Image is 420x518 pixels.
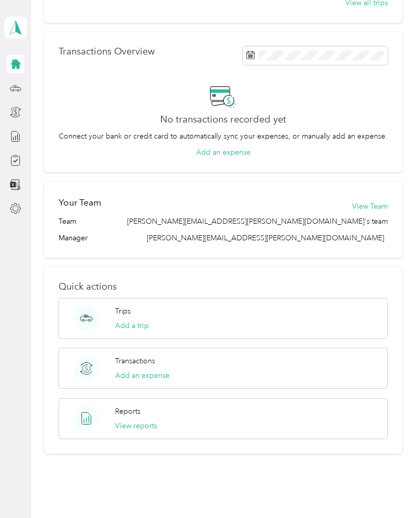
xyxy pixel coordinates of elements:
[59,46,155,57] p: Transactions Overview
[160,114,286,125] h2: No transactions recorded yet
[115,406,141,417] p: Reports
[115,306,131,317] p: Trips
[115,356,155,366] p: Transactions
[115,370,170,381] button: Add an expense
[352,201,388,212] button: View Team
[59,281,388,292] p: Quick actions
[147,234,384,242] span: [PERSON_NAME][EMAIL_ADDRESS][PERSON_NAME][DOMAIN_NAME]
[115,320,149,331] button: Add a trip
[59,131,387,142] p: Connect your bank or credit card to automatically sync your expenses, or manually add an expense.
[127,216,388,227] span: [PERSON_NAME][EMAIL_ADDRESS][PERSON_NAME][DOMAIN_NAME]'s team
[115,420,157,431] button: View reports
[59,216,76,227] span: Team
[59,196,101,209] h2: Your Team
[196,147,250,158] button: Add an expense
[59,233,88,243] span: Manager
[362,460,420,518] iframe: Everlance-gr Chat Button Frame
